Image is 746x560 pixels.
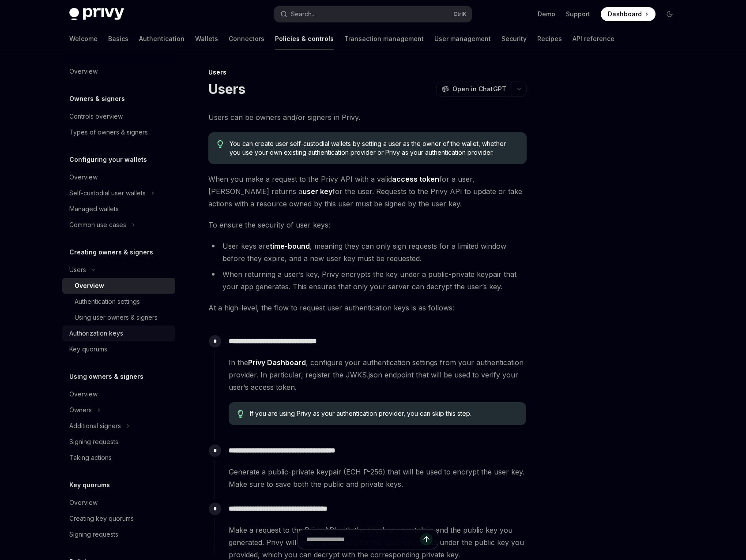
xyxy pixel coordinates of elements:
[62,124,175,140] a: Types of owners & signers
[208,240,527,265] li: User keys are , meaning they can only sign requests for a limited window before they expire, and ...
[139,28,185,49] a: Authentication
[195,28,218,49] a: Wallets
[434,28,491,49] a: User management
[62,341,175,357] a: Key quorums
[566,10,590,19] a: Support
[75,296,140,307] div: Authentication settings
[62,294,175,310] a: Authentication settings
[208,81,245,97] h1: Users
[69,529,118,540] div: Signing requests
[62,511,175,526] a: Creating key quorums
[538,10,555,19] a: Demo
[208,302,527,314] span: At a high-level, the flow to request user authentication keys is as follows:
[601,7,656,21] a: Dashboard
[237,410,244,418] svg: Tip
[229,466,526,490] span: Generate a public-private keypair (ECH P-256) that will be used to encrypt the user key. Make sur...
[452,85,506,93] span: Open in ChatGPT
[69,452,112,463] div: Taking actions
[69,405,92,415] div: Owners
[62,278,175,294] a: Overview
[69,66,98,77] div: Overview
[62,526,175,542] a: Signing requests
[69,93,125,104] h5: Owners & signers
[344,28,424,49] a: Transaction management
[274,6,472,22] button: Search...CtrlK
[208,173,527,210] span: When you make a request to the Privy API with a valid for a user, [PERSON_NAME] returns a for the...
[69,188,146,198] div: Self-custodial user wallets
[75,312,158,323] div: Using user owners & signers
[69,328,123,339] div: Authorization keys
[69,127,148,138] div: Types of owners & signers
[250,409,518,418] span: If you are using Privy as your authentication provider, you can skip this step.
[501,28,527,49] a: Security
[291,9,316,19] div: Search...
[62,63,175,79] a: Overview
[392,175,439,183] strong: access token
[608,10,642,19] span: Dashboard
[75,280,104,291] div: Overview
[248,358,306,367] a: Privy Dashboard
[270,242,310,250] strong: time-bound
[436,82,512,97] button: Open in ChatGPT
[69,247,153,258] h5: Creating owners & signers
[62,169,175,185] a: Overview
[208,219,527,231] span: To ensure the security of user keys:
[69,371,143,382] h5: Using owners & signers
[453,11,467,18] span: Ctrl K
[69,28,98,49] a: Welcome
[663,7,677,21] button: Toggle dark mode
[208,111,527,123] span: Users can be owners and/or signers in Privy.
[62,310,175,325] a: Using user owners & signers
[62,201,175,217] a: Managed wallets
[62,325,175,341] a: Authorization keys
[69,497,98,508] div: Overview
[229,28,264,49] a: Connectors
[537,28,562,49] a: Recipes
[420,533,433,545] button: Send message
[69,480,110,490] h5: Key quorums
[229,356,526,393] span: In the , configure your authentication settings from your authentication provider. In particular,...
[69,204,119,214] div: Managed wallets
[208,68,527,77] div: Users
[208,268,527,293] li: When returning a user’s key, Privy encrypts the key under a public-private keypair that your app ...
[69,513,134,524] div: Creating key quorums
[69,265,86,275] div: Users
[302,187,332,196] strong: user key
[217,140,223,148] svg: Tip
[573,28,614,49] a: API reference
[62,108,175,124] a: Controls overview
[108,28,128,49] a: Basics
[69,421,121,431] div: Additional signers
[62,450,175,466] a: Taking actions
[69,220,126,230] div: Common use cases
[62,434,175,450] a: Signing requests
[275,28,334,49] a: Policies & controls
[69,437,118,447] div: Signing requests
[69,154,147,165] h5: Configuring your wallets
[62,495,175,511] a: Overview
[62,386,175,402] a: Overview
[69,389,98,399] div: Overview
[69,111,123,122] div: Controls overview
[69,172,98,183] div: Overview
[230,139,518,157] span: You can create user self-custodial wallets by setting a user as the owner of the wallet, whether ...
[69,8,124,20] img: dark logo
[69,344,107,355] div: Key quorums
